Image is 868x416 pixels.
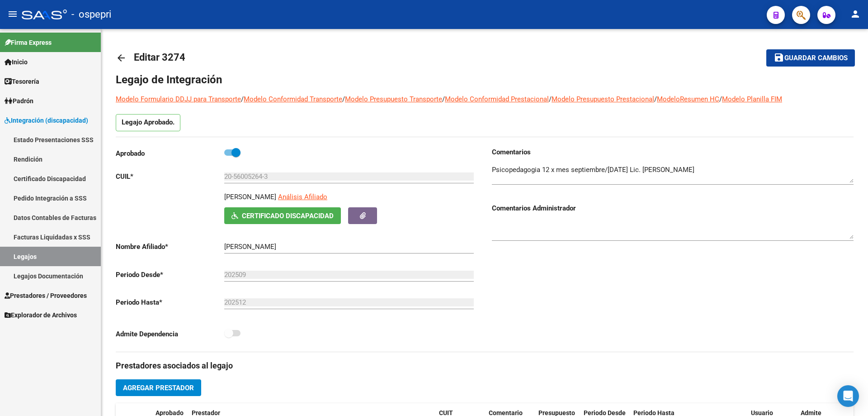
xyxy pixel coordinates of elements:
a: ModeloResumen HC [657,95,719,103]
span: Padrón [5,96,33,106]
span: Certificado Discapacidad [242,212,334,220]
h3: Prestadores asociados al legajo [116,359,854,372]
span: Editar 3274 [134,52,185,63]
button: Agregar Prestador [116,379,201,396]
span: - ospepri [71,5,111,24]
h3: Comentarios Administrador [492,203,854,213]
a: Modelo Planilla FIM [722,95,782,103]
span: Integración (discapacidad) [5,115,88,125]
span: Guardar cambios [784,54,848,62]
span: Agregar Prestador [123,384,194,392]
button: Certificado Discapacidad [224,207,341,224]
a: Modelo Presupuesto Prestacional [552,95,654,103]
h3: Comentarios [492,147,854,157]
a: Modelo Conformidad Transporte [244,95,342,103]
a: Modelo Presupuesto Transporte [345,95,442,103]
p: Legajo Aprobado. [116,114,180,131]
a: Modelo Formulario DDJJ para Transporte [116,95,241,103]
mat-icon: person [850,9,861,19]
button: Guardar cambios [766,49,855,66]
span: Inicio [5,57,28,67]
span: Prestadores / Proveedores [5,291,87,301]
p: Admite Dependencia [116,329,224,339]
p: [PERSON_NAME] [224,192,276,202]
p: Nombre Afiliado [116,242,224,252]
h1: Legajo de Integración [116,72,854,87]
p: Periodo Desde [116,270,224,280]
span: Explorador de Archivos [5,310,77,320]
span: Análisis Afiliado [278,193,327,201]
span: Firma Express [5,38,52,48]
mat-icon: arrow_back [116,53,127,63]
span: Tesorería [5,77,39,86]
mat-icon: menu [7,9,18,19]
p: CUIL [116,172,224,182]
mat-icon: save [774,52,784,63]
p: Periodo Hasta [116,297,224,307]
p: Aprobado [116,148,224,158]
a: Modelo Conformidad Prestacional [445,95,549,103]
div: Open Intercom Messenger [837,385,859,407]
